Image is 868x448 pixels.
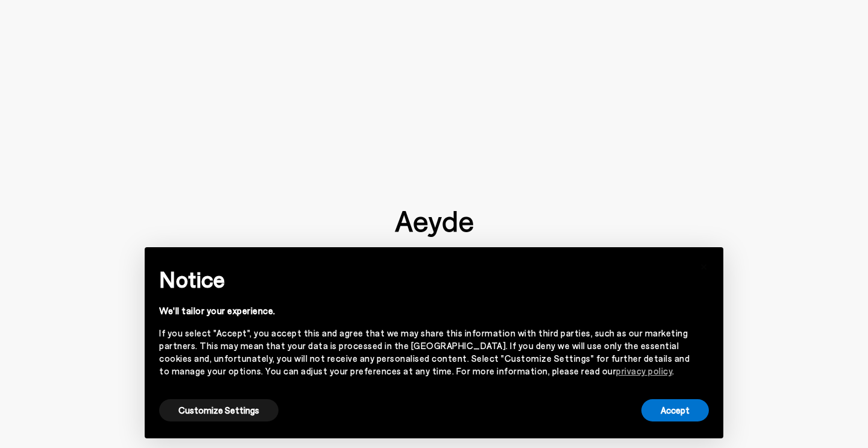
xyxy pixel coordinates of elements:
div: We'll tailor your experience. [159,304,690,317]
button: Close this notice [690,251,719,280]
a: privacy policy [616,365,672,376]
div: If you select "Accept", you accept this and agree that we may share this information with third p... [159,327,690,377]
img: footer-logo.svg [395,211,473,238]
h2: Notice [159,263,690,295]
span: × [700,256,708,274]
button: Accept [641,399,709,421]
button: Customize Settings [159,399,278,421]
